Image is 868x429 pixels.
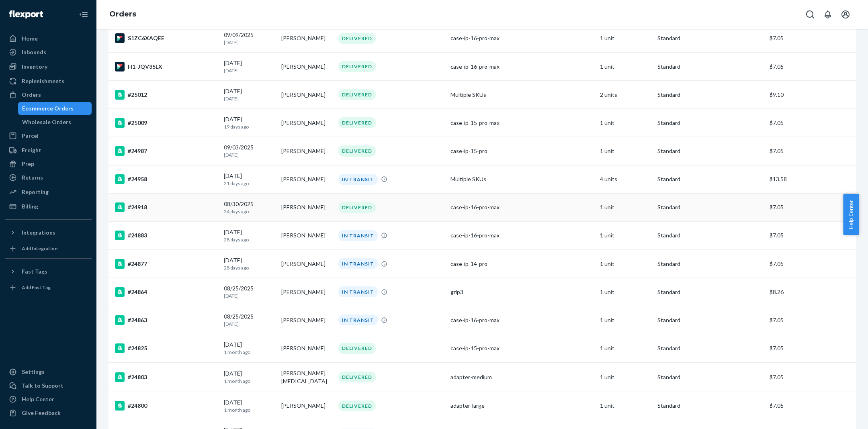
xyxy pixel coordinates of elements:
[224,370,275,384] div: [DATE]
[22,146,41,154] div: Freight
[450,203,594,211] div: case-ip-16-pro-max
[5,171,92,184] a: Returns
[224,143,275,158] div: 09/03/2025
[657,373,763,381] p: Standard
[22,77,64,85] div: Replenishments
[115,343,217,353] div: #24825
[338,61,376,72] div: DELIVERED
[115,146,217,156] div: #24987
[103,3,143,26] ol: breadcrumbs
[224,264,275,271] p: 28 days ago
[224,349,275,355] p: 1 month ago
[338,145,376,156] div: DELIVERED
[657,147,763,155] p: Standard
[278,278,336,306] td: [PERSON_NAME]
[597,53,654,81] td: 1 unit
[22,382,63,390] div: Talk to Support
[766,221,856,249] td: $7.05
[5,379,92,392] a: Talk to Support
[278,193,336,221] td: [PERSON_NAME]
[22,395,54,403] div: Help Center
[450,34,594,42] div: case-ip-16-pro-max
[837,6,854,22] button: Open account menu
[766,334,856,362] td: $7.05
[597,306,654,334] td: 1 unit
[802,6,818,22] button: Open Search Box
[278,137,336,165] td: [PERSON_NAME]
[597,81,654,109] td: 2 units
[115,118,217,128] div: #25009
[766,53,856,81] td: $7.05
[766,306,856,334] td: $7.05
[22,118,71,126] div: Wholesale Orders
[224,151,275,158] p: [DATE]
[115,33,217,43] div: S1ZC6XAQEE
[115,401,217,411] div: #24800
[766,24,856,52] td: $7.05
[447,81,597,109] td: Multiple SKUs
[766,278,856,306] td: $8.26
[5,75,92,88] a: Replenishments
[597,250,654,278] td: 1 unit
[115,259,217,269] div: #24877
[657,344,763,352] p: Standard
[843,194,859,235] span: Help Center
[22,409,61,417] div: Give Feedback
[597,165,654,193] td: 4 units
[5,129,92,142] a: Parcel
[5,242,92,255] a: Add Integration
[338,202,376,213] div: DELIVERED
[450,344,594,352] div: case-ip-15-pro-max
[657,203,763,211] p: Standard
[115,231,217,240] div: #24883
[278,221,336,249] td: [PERSON_NAME]
[76,6,92,22] button: Close Navigation
[338,230,378,241] div: IN TRANSIT
[657,260,763,268] p: Standard
[224,407,275,413] p: 1 month ago
[22,245,57,252] div: Add Integration
[657,316,763,324] p: Standard
[115,202,217,212] div: #24918
[278,392,336,420] td: [PERSON_NAME]
[22,229,55,237] div: Integrations
[597,334,654,362] td: 1 unit
[338,33,376,44] div: DELIVERED
[657,63,763,71] p: Standard
[657,34,763,42] p: Standard
[450,231,594,239] div: case-ip-16-pro-max
[5,60,92,73] a: Inventory
[766,137,856,165] td: $7.05
[820,6,836,22] button: Open notifications
[9,10,43,18] img: Flexport logo
[5,281,92,294] a: Add Fast Tag
[657,402,763,410] p: Standard
[22,160,34,168] div: Prep
[597,278,654,306] td: 1 unit
[22,35,38,43] div: Home
[657,288,763,296] p: Standard
[22,284,51,291] div: Add Fast Tag
[338,372,376,382] div: DELIVERED
[5,265,92,278] button: Fast Tags
[115,90,217,100] div: #25012
[115,174,217,184] div: #24958
[115,62,217,71] div: H1-JQV35LX
[338,343,376,353] div: DELIVERED
[597,24,654,52] td: 1 unit
[338,315,378,325] div: IN TRANSIT
[597,137,654,165] td: 1 unit
[5,88,92,101] a: Orders
[5,157,92,170] a: Prep
[597,362,654,392] td: 1 unit
[338,258,378,269] div: IN TRANSIT
[766,109,856,137] td: $7.05
[278,81,336,109] td: [PERSON_NAME]
[5,186,92,198] a: Reporting
[224,115,275,130] div: [DATE]
[224,228,275,243] div: [DATE]
[22,132,39,140] div: Parcel
[224,67,275,74] p: [DATE]
[338,89,376,100] div: DELIVERED
[224,313,275,327] div: 08/25/2025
